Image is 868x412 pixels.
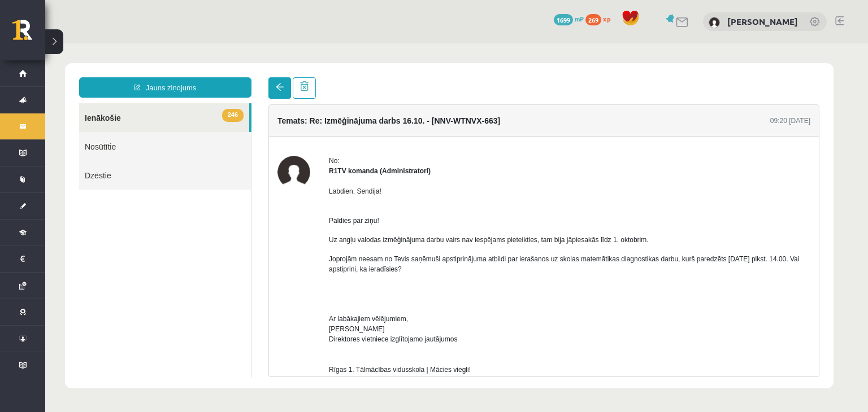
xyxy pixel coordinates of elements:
p: Joprojām neesam no Tevis saņēmuši apstiprinājuma atbildi par ierašanos uz skolas matemātikas diag... [284,211,765,251]
a: 269 xp [585,14,616,23]
span: 1699 [554,14,573,25]
span: mP [575,14,584,23]
div: 09:20 [DATE] [725,72,765,82]
span: 246 [177,65,198,78]
a: 1699 mP [554,14,584,23]
a: Nosūtītie [34,89,206,117]
img: Sendija Zeltmate [709,17,720,28]
strong: R1TV komanda (Administratori) [284,124,385,132]
span: 269 [585,14,601,25]
div: No: [284,112,765,122]
p: Uz angļu valodas izmēģinājuma darbu vairs nav iespējams pieteikties, tam bija jāpiesakās līdz 1. ... [284,191,765,201]
img: R1TV komanda [232,112,265,145]
a: Dzēstie [34,117,206,146]
p: Paldies par ziņu! [284,172,765,182]
a: Jauns ziņojums [34,34,206,54]
span: xp [603,14,610,23]
a: [PERSON_NAME] [727,16,798,27]
p: Labdien, Sendija! [284,143,765,163]
a: Rīgas 1. Tālmācības vidusskola [12,20,45,48]
a: 246Ienākošie [34,60,204,89]
h4: Temats: Re: Izmēģinājuma darbs 16.10. - [NNV-WTNVX-663] [232,73,455,82]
